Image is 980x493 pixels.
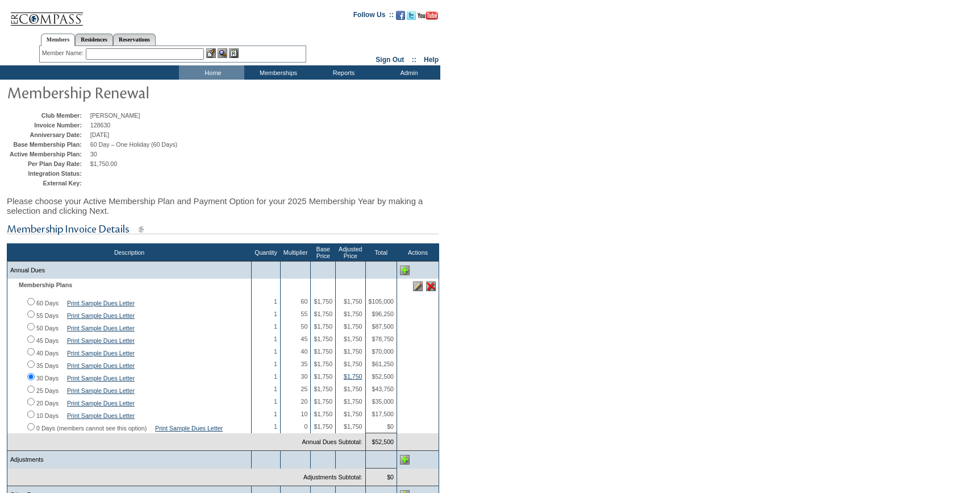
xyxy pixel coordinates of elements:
a: Members [41,34,76,46]
span: $52,500 [372,373,394,380]
span: 1 [274,348,277,355]
span: $96,250 [372,310,394,317]
span: 1 [274,398,277,405]
span: $1,750 [314,373,332,380]
a: Print Sample Dues Letter [155,425,223,432]
span: $1,750 [314,398,332,405]
td: Invoice Number: [10,122,87,129]
td: Adjustments [7,451,252,469]
span: 1 [274,335,277,342]
td: Anniversary Date: [10,131,87,138]
a: Print Sample Dues Letter [67,300,135,306]
span: 1 [274,423,277,430]
span: $1,750 [344,423,362,430]
span: $35,000 [372,398,394,405]
label: 30 Days [36,375,59,382]
span: $0 [387,423,394,430]
span: 128630 [90,122,111,129]
span: 35 [301,361,308,367]
a: Sign Out [376,56,404,64]
span: 25 [301,386,308,392]
td: Admin [375,65,440,80]
span: $17,500 [372,411,394,417]
a: Follow us on Twitter [407,14,416,21]
span: 1 [274,298,277,305]
td: Club Member: [10,112,87,119]
img: Add Adjustments line item [400,455,410,465]
span: $78,750 [372,335,394,342]
span: $1,750 [314,348,332,355]
label: 20 Days [36,400,59,407]
div: Please choose your Active Membership Plan and Payment Option for your 2025 Membership Year by mak... [7,190,439,221]
a: Subscribe to our YouTube Channel [418,14,438,21]
img: Add Annual Dues line item [400,266,410,275]
a: $1,750 [344,373,362,380]
a: Print Sample Dues Letter [67,387,135,394]
span: 0 [305,423,308,430]
label: 25 Days [36,387,59,394]
a: Residences [75,34,113,45]
img: View [218,48,227,58]
label: 50 Days [36,325,59,332]
td: Base Membership Plan: [10,141,87,148]
td: $0 [365,469,397,486]
span: 1 [274,310,277,317]
span: $105,000 [369,298,394,305]
span: 1 [274,373,277,380]
span: $61,250 [372,361,394,367]
img: Follow us on Twitter [407,11,416,20]
td: Active Membership Plan: [10,151,87,158]
a: Print Sample Dues Letter [67,400,135,407]
span: $1,750.00 [90,160,117,167]
span: $1,750 [344,335,362,342]
span: 1 [274,386,277,392]
label: 35 Days [36,362,59,369]
span: :: [412,56,416,64]
span: $1,750 [344,348,362,355]
label: 60 Days [36,300,59,306]
td: $52,500 [365,433,397,451]
label: 10 Days [36,412,59,419]
span: $1,750 [314,386,332,392]
label: 45 Days [36,337,59,344]
span: $1,750 [344,386,362,392]
a: Print Sample Dues Letter [67,325,135,332]
span: 30 [90,151,97,158]
img: Delete this line item [426,281,436,291]
span: 1 [274,361,277,367]
span: $43,750 [372,386,394,392]
img: subTtlMembershipInvoiceDetails.gif [7,222,439,237]
span: $1,750 [314,310,332,317]
a: Print Sample Dues Letter [67,362,135,369]
a: Help [424,56,439,64]
span: [PERSON_NAME] [90,112,140,119]
span: $1,750 [344,398,362,405]
td: Reports [310,65,375,80]
td: Annual Dues Subtotal: [7,433,366,451]
th: Actions [397,244,439,262]
label: 40 Days [36,350,59,357]
td: Home [179,65,244,80]
img: Edit this line item [413,281,423,291]
span: $1,750 [344,361,362,367]
span: 60 Day – One Holiday (60 Days) [90,141,177,148]
a: Print Sample Dues Letter [67,412,135,419]
span: $87,500 [372,323,394,330]
span: $1,750 [314,411,332,417]
span: 30 [301,373,308,380]
span: 20 [301,398,308,405]
img: pgTtlMembershipRenewal.gif [7,81,234,103]
img: Reservations [229,48,239,58]
span: $1,750 [314,298,332,305]
span: 50 [301,323,308,330]
img: b_edit.gif [206,48,216,58]
td: Adjustments Subtotal: [7,469,366,486]
td: External Key: [10,180,87,187]
td: Memberships [244,65,310,80]
label: 0 Days (members cannot see this option) [36,425,147,432]
span: $1,750 [344,310,362,317]
img: Subscribe to our YouTube Channel [418,11,438,20]
span: $1,750 [344,411,362,417]
td: Integration Status: [10,170,87,177]
label: 55 Days [36,312,59,319]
